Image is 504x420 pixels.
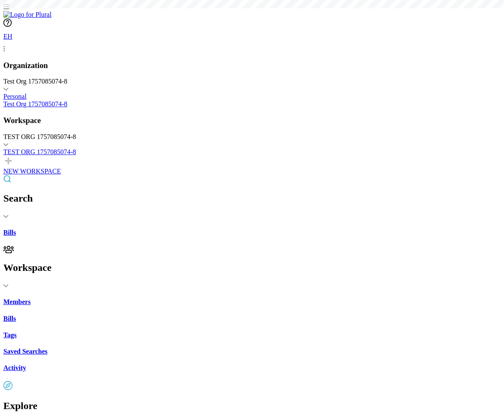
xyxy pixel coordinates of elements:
[3,315,501,323] a: Bills
[3,193,501,204] h2: Search
[3,100,501,108] a: Test Org 1757085074-8
[3,348,501,355] a: Saved Searches
[3,148,501,156] a: TEST ORG 1757085074-8
[3,298,501,306] a: Members
[3,116,501,125] h3: Workspace
[3,29,501,52] a: EH
[3,168,501,175] div: NEW WORKSPACE
[3,93,501,100] a: Personal
[3,11,52,18] img: Logo for Plural
[3,364,501,372] a: Activity
[3,156,501,175] a: NEW WORKSPACE
[3,29,20,45] div: EH
[3,229,501,236] a: Bills
[3,262,501,273] h2: Workspace
[3,78,501,85] div: Test Org 1757085074-8
[3,61,501,70] h3: Organization
[3,133,501,141] div: TEST ORG 1757085074-8
[3,400,501,412] h2: Explore
[3,331,501,339] a: Tags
